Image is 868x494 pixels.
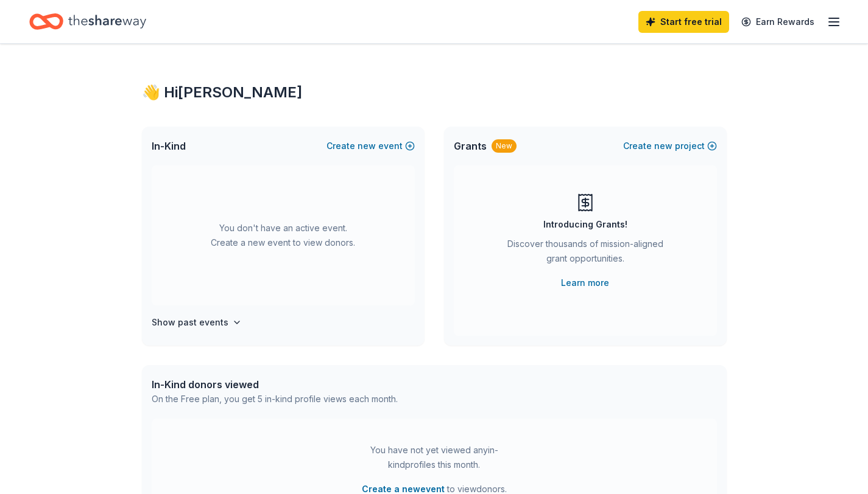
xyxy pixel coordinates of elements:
[623,139,717,153] button: Createnewproject
[654,139,672,153] span: new
[152,315,228,330] h4: Show past events
[29,7,146,36] a: Home
[152,165,415,305] div: You don't have an active event. Create a new event to view donors.
[358,139,376,153] span: new
[152,377,398,392] div: In-Kind donors viewed
[543,217,627,232] div: Introducing Grants!
[358,443,510,472] div: You have not yet viewed any in-kind profiles this month.
[152,392,398,406] div: On the Free plan, you get 5 in-kind profile views each month.
[734,11,822,33] a: Earn Rewards
[152,139,186,153] span: In-Kind
[152,315,242,330] button: Show past events
[326,139,415,153] button: Createnewevent
[503,237,668,271] div: Discover thousands of mission-aligned grant opportunities.
[561,276,609,290] a: Learn more
[638,11,729,33] a: Start free trial
[454,139,487,153] span: Grants
[492,139,517,153] div: New
[142,83,727,102] div: 👋 Hi [PERSON_NAME]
